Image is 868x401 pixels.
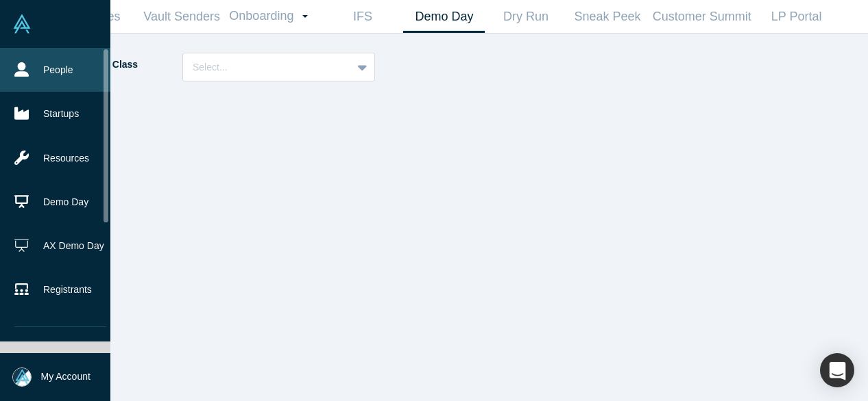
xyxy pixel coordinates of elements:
[485,1,566,33] a: Dry Run
[12,367,91,387] button: My Account
[139,1,224,33] a: Vault Senders
[67,53,182,77] label: Demoing Class
[12,14,32,34] img: Alchemist Vault Logo
[403,1,485,33] a: Demo Day
[224,1,322,32] a: Onboarding
[648,1,756,33] a: Customer Summit
[566,1,648,33] a: Sneak Peek
[12,367,32,387] img: Mia Scott's Account
[41,370,91,384] span: My Account
[322,1,403,33] a: IFS
[756,1,837,33] a: LP Portal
